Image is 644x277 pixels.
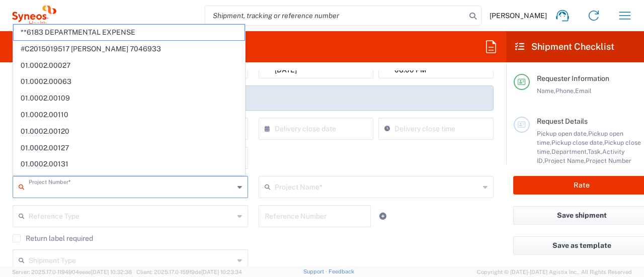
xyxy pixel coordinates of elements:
h2: Shipment Checklist [515,41,614,53]
span: Department, [551,148,588,155]
a: Add Reference [376,209,390,223]
input: Shipment, tracking or reference number [205,6,466,25]
span: Pickup open date, [537,130,588,137]
span: 01.0002.00120 [14,124,245,139]
span: Copyright © [DATE]-[DATE] Agistix Inc., All Rights Reserved [477,267,632,276]
h2: Desktop Shipment Request [12,41,127,53]
span: 01.0002.00110 [14,107,245,123]
span: 01.0002.00127 [14,140,245,156]
span: 01.0002.00027 [14,58,245,73]
span: Name, [537,87,555,95]
span: Request Details [537,117,588,125]
span: [DATE] 10:23:34 [201,269,242,275]
span: Client: 2025.17.0-159f9de [136,269,242,275]
label: Return label required [13,234,93,242]
span: 01.0002.00141 [14,173,245,189]
a: Feedback [329,268,354,274]
span: Project Number [586,157,631,164]
span: Requester Information [537,74,609,82]
span: Phone, [555,87,575,95]
span: 01.0002.00063 [14,74,245,89]
span: 01.0002.00131 [14,156,245,172]
span: Pickup close date, [551,139,604,146]
a: Support [303,268,329,274]
span: [PERSON_NAME] [490,11,547,20]
span: Server: 2025.17.0-1194904eeae [12,269,132,275]
span: [DATE] 10:32:38 [91,269,132,275]
span: Project Name, [544,157,586,164]
span: Task, [588,148,602,155]
span: 01.0002.00109 [14,90,245,106]
span: Email [575,87,592,95]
